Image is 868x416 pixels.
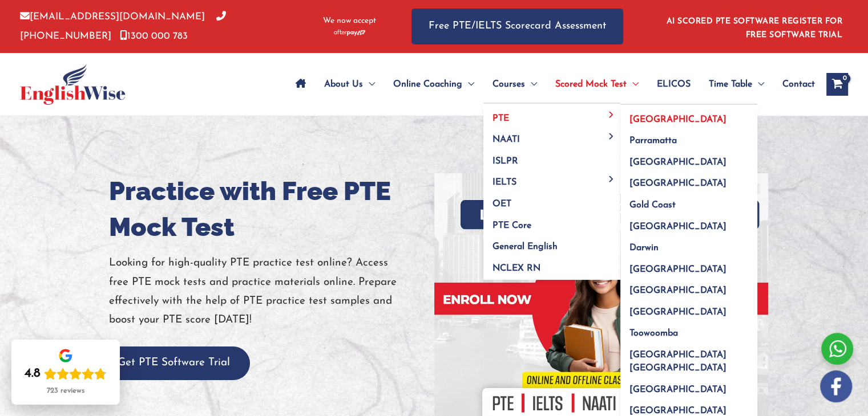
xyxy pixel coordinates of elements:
span: Parramatta [629,136,677,145]
span: Darwin [629,243,659,252]
a: About UsMenu Toggle [315,64,384,104]
a: [GEOGRAPHIC_DATA] [GEOGRAPHIC_DATA] [620,341,757,376]
span: [GEOGRAPHIC_DATA] [629,286,726,295]
img: cropped-ew-logo [20,64,126,105]
a: Gold Coast [620,191,757,213]
span: [GEOGRAPHIC_DATA] [629,308,726,317]
div: 4.8 [25,366,41,382]
span: PTE [492,114,509,123]
p: Looking for high-quality PTE practice test online? Access free PTE mock tests and practice materi... [109,254,426,329]
a: [EMAIL_ADDRESS][DOMAIN_NAME] [20,12,205,22]
button: Get PTE Software Trial [98,346,250,380]
span: Menu Toggle [363,64,375,104]
span: ISLPR [492,157,518,166]
span: [GEOGRAPHIC_DATA] [629,115,726,124]
a: PTEMenu Toggle [483,104,620,125]
span: NCLEX RN [492,264,540,273]
a: CoursesMenu Toggle [483,64,546,104]
img: Afterpay-Logo [334,30,365,36]
a: [GEOGRAPHIC_DATA] [620,375,757,397]
a: Get PTE Software Trial [98,357,250,368]
a: Darwin [620,234,757,255]
a: [GEOGRAPHIC_DATA] [620,276,757,298]
a: View Shopping Cart, empty [826,73,848,96]
a: [GEOGRAPHIC_DATA] [620,255,757,276]
div: 723 reviews [47,386,84,395]
span: About Us [324,64,363,104]
span: [GEOGRAPHIC_DATA] [GEOGRAPHIC_DATA] [629,350,726,373]
a: Free PTE/IELTS Scorecard Assessment [411,9,623,44]
span: Menu Toggle [605,176,618,182]
span: Menu Toggle [605,133,618,139]
a: [GEOGRAPHIC_DATA] [620,148,757,169]
a: Contact [773,64,815,104]
span: Menu Toggle [462,64,474,104]
a: NAATIMenu Toggle [483,125,620,147]
span: [GEOGRAPHIC_DATA] [629,179,726,188]
span: General English [492,242,558,251]
nav: Site Navigation: Main Menu [286,64,815,104]
a: Scored Mock TestMenu Toggle [546,64,648,104]
div: Rating: 4.8 out of 5 [25,366,107,382]
a: 1300 000 783 [120,31,188,41]
img: white-facebook.png [820,370,852,402]
span: [GEOGRAPHIC_DATA] [629,158,726,167]
span: [GEOGRAPHIC_DATA] [629,406,726,415]
a: Parramatta [620,127,757,148]
span: [GEOGRAPHIC_DATA] [629,222,726,231]
span: Gold Coast [629,201,676,210]
span: Time Table [709,64,752,104]
span: [GEOGRAPHIC_DATA] [629,265,726,274]
a: OET [483,190,620,211]
span: PTE Core [492,221,531,230]
a: [GEOGRAPHIC_DATA] [620,212,757,234]
span: Menu Toggle [605,112,618,118]
span: Menu Toggle [525,64,537,104]
span: Scored Mock Test [555,64,627,104]
span: [GEOGRAPHIC_DATA] [629,385,726,394]
a: ISLPR [483,146,620,168]
a: PTE Core [483,211,620,233]
span: NAATI [492,135,520,144]
a: Time TableMenu Toggle [700,64,773,104]
span: Menu Toggle [627,64,639,104]
a: AI SCORED PTE SOFTWARE REGISTER FOR FREE SOFTWARE TRIAL [667,17,843,39]
span: Online Coaching [393,64,462,104]
a: Toowoomba [620,319,757,341]
a: Online CoachingMenu Toggle [384,64,483,104]
aside: Header Widget 1 [660,8,848,45]
span: Menu Toggle [752,64,764,104]
span: OET [492,199,511,209]
span: Courses [492,64,525,104]
a: IELTSMenu Toggle [483,168,620,190]
a: General English [483,233,620,254]
span: We now accept [323,15,376,27]
a: NCLEX RN [483,254,620,280]
a: [GEOGRAPHIC_DATA] [620,297,757,319]
a: ELICOS [648,64,700,104]
a: [GEOGRAPHIC_DATA] [620,169,757,191]
span: IELTS [492,178,516,187]
span: Toowoomba [629,329,678,338]
a: [PHONE_NUMBER] [20,12,226,40]
h1: Practice with Free PTE Mock Test [109,173,426,245]
span: ELICOS [657,64,691,104]
span: Contact [782,64,815,104]
a: [GEOGRAPHIC_DATA] [620,105,757,127]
